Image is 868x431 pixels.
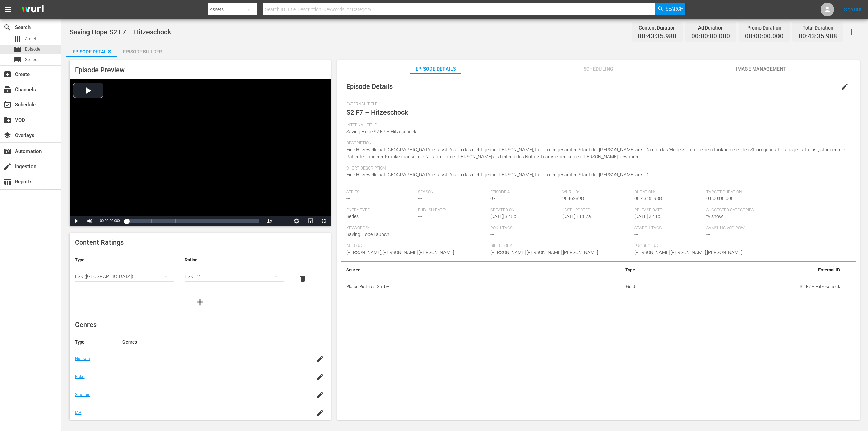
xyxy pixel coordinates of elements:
[75,410,81,415] a: IAB
[745,33,784,40] span: 00:00:00.000
[490,232,494,237] span: ---
[70,79,331,226] div: Video Player
[558,262,640,278] th: Type
[346,108,408,116] span: S2 F7 – Hitzeschock
[418,208,487,213] span: Publish Date:
[75,392,90,397] a: Sinclair
[346,190,415,195] span: Series:
[418,190,487,195] span: Season:
[706,208,847,213] span: Suggested Categories:
[70,252,331,289] table: simple table
[70,252,179,268] th: Type
[341,262,558,278] th: Source
[836,79,853,95] button: edit
[3,162,12,171] span: Ingestion
[490,208,559,213] span: Created On:
[634,190,703,195] span: Duration:
[573,65,624,73] span: Scheduling
[562,208,631,213] span: Last Updated:
[634,232,638,237] span: ---
[638,23,676,33] div: Content Duration
[418,196,422,201] span: ---
[562,214,591,219] span: [DATE] 11:07a
[418,214,422,219] span: ---
[558,278,640,295] td: Guid
[346,123,847,128] span: Internal Title
[634,250,742,255] span: [PERSON_NAME],[PERSON_NAME],[PERSON_NAME]
[3,23,12,32] span: Search
[117,43,168,57] button: Episode Builder
[75,267,174,286] div: FSK ([GEOGRAPHIC_DATA])
[346,214,359,219] span: Series
[562,196,584,201] span: 90462898
[3,101,12,109] span: Schedule
[75,320,97,329] span: Genres
[66,43,117,60] div: Episode Details
[75,356,90,361] a: Nielsen
[4,5,12,14] span: menu
[66,43,117,57] button: Episode Details
[290,216,303,226] button: Jump To Time
[706,232,710,237] span: ---
[346,129,416,134] span: Saving Hope S2 F7 – Hitzeschock
[798,33,837,40] span: 00:43:35.988
[70,216,83,226] button: Play
[490,196,496,201] span: 07
[299,275,307,283] span: delete
[490,243,631,249] span: Directors
[3,116,12,124] span: VOD
[100,219,120,223] span: 00:00:00.000
[736,65,787,73] span: Image Management
[490,250,598,255] span: [PERSON_NAME],[PERSON_NAME],[PERSON_NAME]
[841,83,849,91] span: edit
[346,250,454,255] span: [PERSON_NAME],[PERSON_NAME],[PERSON_NAME]
[3,85,12,94] span: Channels
[126,219,259,223] div: Progress Bar
[16,2,49,18] img: ans4CAIJ8jUAAAAAAAAAAAAAAAAAAAAAAAAgQb4GAAAAAAAAAAAAAAAAAAAAAAAAJMjXAAAAAAAAAAAAAAAAAAAAAAAAgAT5G...
[263,216,276,226] button: Playback Rate
[346,102,847,107] span: External Title
[346,208,415,213] span: Entry Type:
[844,7,862,12] a: Sign Out
[666,3,684,15] span: Search
[70,334,117,350] th: Type
[75,66,125,74] span: Episode Preview
[14,35,22,43] span: Asset
[490,226,631,231] span: Roku Tags:
[655,3,685,15] button: Search
[346,141,847,146] span: Description
[317,216,331,226] button: Fullscreen
[185,267,284,286] div: FSK 12
[70,28,171,36] span: Saving Hope S2 F7 – Hitzeschock
[3,70,12,78] span: Create
[341,278,558,295] th: Plaion Pictures GmbH
[117,43,168,60] div: Episode Builder
[25,56,37,63] span: Series
[346,226,487,231] span: Keywords:
[634,226,703,231] span: Search Tags:
[691,23,730,33] div: Ad Duration
[691,33,730,40] span: 00:00:00.000
[706,214,723,219] span: tv show
[410,65,461,73] span: Episode Details
[634,243,775,249] span: Producers
[14,56,22,64] span: Series
[346,147,845,159] span: Eine Hitzewelle hat [GEOGRAPHIC_DATA] erfasst. Als ob das nicht genug [PERSON_NAME], fällt in der...
[3,147,12,155] span: Automation
[3,131,12,139] span: Overlays
[117,334,302,350] th: Genres
[745,23,784,33] div: Promo Duration
[706,196,734,201] span: 01:00:00.000
[490,190,559,195] span: Episode #:
[25,46,40,53] span: Episode
[346,243,487,249] span: Actors
[179,252,289,268] th: Rating
[640,262,845,278] th: External ID
[706,226,775,231] span: Samsung VOD Row:
[346,232,389,237] span: Saving Hope Launch
[562,190,631,195] span: Wurl ID:
[798,23,837,33] div: Total Duration
[303,216,317,226] button: Picture-in-Picture
[640,278,845,295] td: S2 F7 – Hitzeschock
[14,45,22,54] span: Episode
